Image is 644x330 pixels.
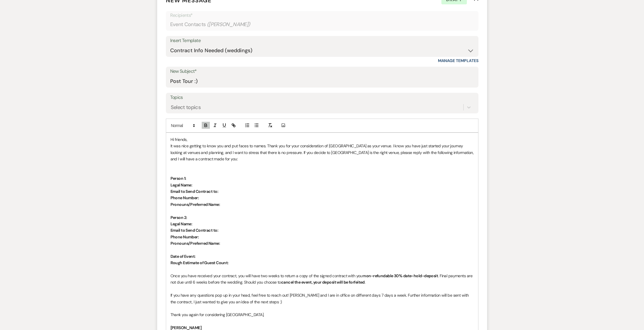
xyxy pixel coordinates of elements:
p: Hi friends, [170,136,474,143]
p: Recipients* [170,12,474,19]
p: Once you have received your contract, you will have two weeks to return a copy of the signed cont... [170,273,474,286]
p: Thank you again for considering [GEOGRAPHIC_DATA], [170,311,474,318]
label: Topics [170,93,474,102]
div: Select topics [171,103,201,111]
strong: Person 1: [170,176,186,181]
div: Insert Template [170,37,474,45]
strong: Email to Send Contract to: [170,189,218,194]
p: If you have any questions pop up in your head, feel free to reach out! [PERSON_NAME] and I are in... [170,292,474,305]
strong: Rough Estimate of Guest Count: [170,260,229,265]
strong: Legal Name: [170,221,192,226]
p: It was nice getting to know you and put faces to names. Thank you for your consideration of [GEOG... [170,143,474,162]
strong: Person 2: [170,215,187,220]
strong: Date of Event: [170,254,196,259]
strong: Phone Number: [170,234,199,240]
span: ( [PERSON_NAME] ) [207,21,250,28]
strong: Legal Name: [170,182,192,188]
strong: Pronouns/Preferred Name: [170,202,220,207]
div: Event Contacts [170,19,474,30]
strong: non-refundable 30% date-hold-deposit [364,273,438,278]
strong: Pronouns/Preferred Name: [170,241,220,246]
a: Manage Templates [438,58,478,63]
strong: Phone Number: [170,195,199,200]
strong: cancel the event, your deposit will be forfeited [281,280,365,285]
strong: Email to Send Contract to: [170,228,218,233]
label: New Subject* [170,67,474,76]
